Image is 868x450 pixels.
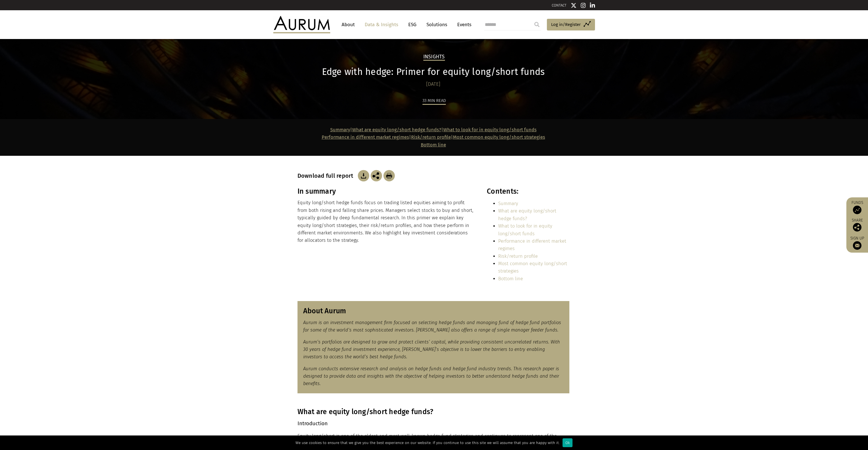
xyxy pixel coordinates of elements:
[849,236,865,250] a: Sign up
[551,21,581,28] span: Log in/Register
[498,223,552,236] a: What to look for in equity long/short funds
[297,420,328,427] strong: Introduction
[563,438,572,447] div: Ok
[552,3,567,7] a: CONTACT
[303,366,559,386] em: Aurum conducts extensive research and analysis on hedge funds and hedge fund industry trends. Thi...
[590,3,595,8] img: Linkedin icon
[322,134,409,140] a: Performance in different market regimes
[531,19,543,30] input: Submit
[330,127,350,132] a: Summary
[303,320,561,333] em: Aurum is an investment management firm focused on selecting hedge funds and managing fund of hedg...
[571,3,576,8] img: Twitter icon
[297,187,475,196] h3: In summary
[411,134,451,140] a: Risk/return profile
[498,261,567,274] a: Most common equity long/short strategies
[849,218,865,232] div: Share
[273,16,330,33] img: Aurum
[498,238,566,251] a: Performance in different market regimes
[352,127,441,132] a: What are equity long/short hedge funds?
[297,80,569,88] div: [DATE]
[358,170,369,181] img: Download Article
[454,19,471,30] a: Events
[853,241,861,250] img: Sign up to our newsletter
[498,276,523,281] a: Bottom line
[498,208,556,221] a: What are equity long/short hedge funds?
[853,206,861,214] img: Access Funds
[581,3,586,8] img: Instagram icon
[297,408,569,416] h3: What are equity long/short hedge funds?
[371,170,382,181] img: Share this post
[487,187,569,196] h3: Contents:
[453,134,545,140] a: Most common equity long/short strategies
[297,172,356,179] h3: Download full report
[498,201,518,206] a: Summary
[849,200,865,214] a: Funds
[297,66,569,77] h1: Edge with hedge: Primer for equity long/short funds
[303,307,564,315] h3: About Aurum
[297,199,475,244] p: Equity long/short hedge funds focus on trading listed equities aiming to profit from both rising ...
[303,339,560,360] em: Aurum’s portfolios are designed to grow and protect clients’ capital, while providing consistent ...
[547,19,595,31] a: Log in/Register
[322,127,545,148] strong: | | | |
[443,127,537,132] a: What to look for in equity long/short funds
[422,97,446,105] div: 33 min read
[498,253,538,259] a: Risk/return profile
[853,223,861,232] img: Share this post
[424,19,450,30] a: Solutions
[421,142,446,148] a: Bottom line
[362,19,401,30] a: Data & Insights
[405,19,419,30] a: ESG
[339,19,358,30] a: About
[383,170,395,181] img: Download Article
[423,54,445,61] h2: Insights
